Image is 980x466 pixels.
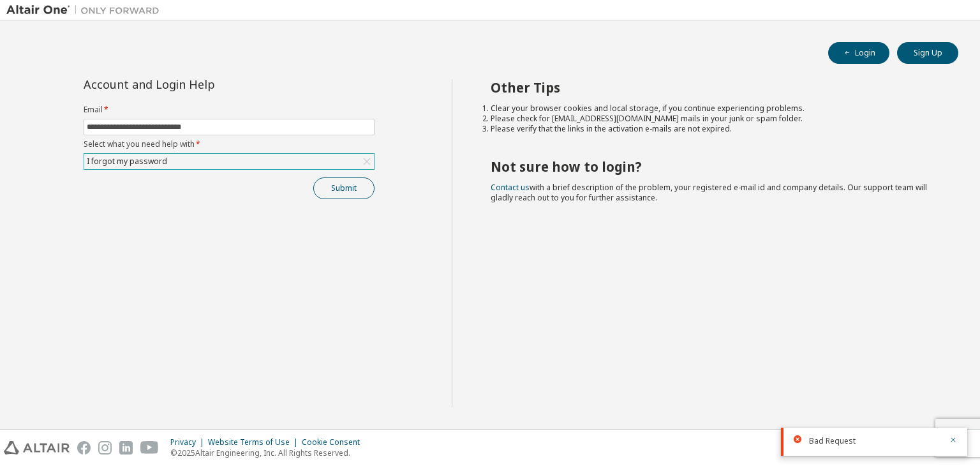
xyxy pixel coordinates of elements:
img: linkedin.svg [119,441,133,455]
button: Login [828,42,889,64]
label: Email [84,105,375,115]
button: Submit [313,177,375,199]
h2: Other Tips [491,79,936,96]
div: I forgot my password [84,154,374,169]
p: © 2025 Altair Engineering, Inc. All Rights Reserved. [170,447,367,458]
img: instagram.svg [98,441,112,455]
img: altair_logo.svg [4,441,70,455]
button: Sign Up [897,42,958,64]
span: Bad Request [809,436,856,446]
a: Contact us [491,182,530,193]
span: with a brief description of the problem, your registered e-mail id and company details. Our suppo... [491,182,927,203]
div: I forgot my password [85,154,169,169]
div: Website Terms of Use [208,437,302,447]
li: Clear your browser cookies and local storage, if you continue experiencing problems. [491,103,936,114]
div: Privacy [170,437,208,447]
h2: Not sure how to login? [491,158,936,175]
img: youtube.svg [140,441,159,455]
li: Please verify that the links in the activation e-mails are not expired. [491,124,936,134]
img: facebook.svg [77,441,91,455]
li: Please check for [EMAIL_ADDRESS][DOMAIN_NAME] mails in your junk or spam folder. [491,114,936,124]
img: Altair One [6,4,166,17]
label: Select what you need help with [84,139,375,149]
div: Account and Login Help [84,79,316,89]
div: Cookie Consent [302,437,367,447]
